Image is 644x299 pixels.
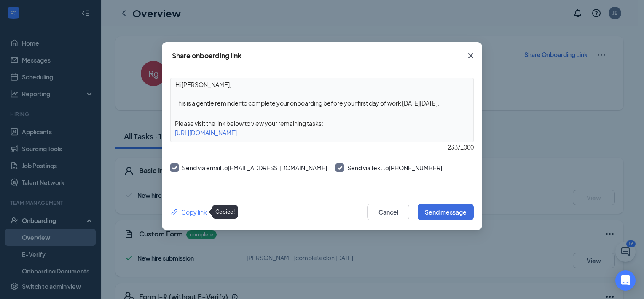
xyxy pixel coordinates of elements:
[466,51,476,61] svg: Cross
[459,42,482,69] button: Close
[170,208,179,217] svg: Link
[615,270,636,291] div: Open Intercom Messenger
[172,51,241,60] div: Share onboarding link
[171,128,473,137] div: [URL][DOMAIN_NAME]
[347,164,442,171] span: Send via text to [PHONE_NUMBER]
[170,207,207,217] button: Link Copy link
[212,205,238,219] div: Copied!
[171,119,473,128] div: Please visit the link below to view your remaining tasks:
[170,207,207,217] div: Copy link
[182,164,327,171] span: Send via email to [EMAIL_ADDRESS][DOMAIN_NAME]
[171,78,473,109] textarea: Hi [PERSON_NAME], This is a gentle reminder to complete your onboarding before your first day of ...
[367,204,409,220] button: Cancel
[418,204,474,220] button: Send message
[170,142,474,152] div: 233 / 1000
